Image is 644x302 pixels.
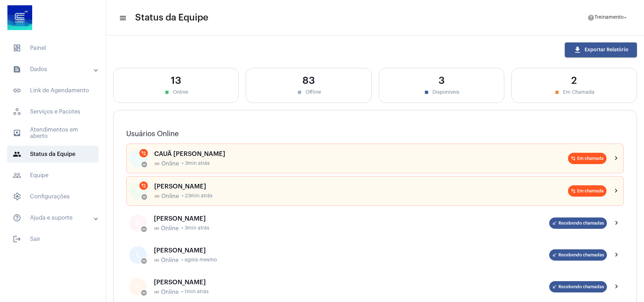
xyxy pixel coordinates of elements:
[7,231,99,248] span: Sair
[143,163,146,166] mat-icon: online_prediction
[4,209,106,226] mat-expansion-panel-header: sidenav iconAjuda e suporte
[13,129,21,137] mat-icon: sidenav icon
[612,187,621,195] mat-icon: chevron_right
[423,89,430,95] mat-icon: stop
[549,217,607,229] mat-chip: Recebendo chamadas
[143,195,146,199] mat-icon: online_prediction
[13,214,21,222] mat-icon: sidenav icon
[296,89,303,95] mat-icon: stop
[129,246,147,264] div: L
[129,150,147,167] div: C
[549,249,607,261] mat-chip: Recebendo chamadas
[129,214,147,232] div: G
[161,257,179,263] span: Online
[154,289,159,295] mat-icon: online_prediction
[154,161,160,167] mat-icon: online_prediction
[613,219,621,227] mat-icon: chevron_right
[568,153,607,164] mat-chip: Em chamada
[181,257,217,263] span: • agora mesmo
[573,47,628,52] span: Exportar Relatório
[386,89,497,95] div: Disponíveis
[13,44,21,52] span: sidenav icon
[552,252,557,257] mat-icon: call_received
[565,42,637,57] button: Exportar Relatório
[154,226,159,231] mat-icon: online_prediction
[154,183,568,190] div: [PERSON_NAME]
[7,103,99,120] span: Serviços e Pacotes
[13,108,21,116] span: sidenav icon
[13,65,94,74] mat-panel-title: Dados
[182,161,210,166] span: • 3min atrás
[622,14,628,21] mat-icon: arrow_drop_down
[13,235,21,243] mat-icon: sidenav icon
[549,281,607,292] mat-chip: Recebendo chamadas
[587,14,594,21] mat-icon: help
[161,289,179,295] span: Online
[142,259,146,263] mat-icon: online_prediction
[13,65,21,74] mat-icon: sidenav icon
[141,183,146,188] mat-icon: phone_in_talk
[7,146,99,163] span: Status da Equipe
[594,15,623,20] span: Treinamento
[573,46,582,54] mat-icon: download
[613,251,621,259] mat-icon: chevron_right
[181,226,209,231] span: • 3min atrás
[142,227,146,231] mat-icon: online_prediction
[612,154,621,163] mat-icon: chevron_right
[6,4,34,32] img: d4669ae0-8c07-2337-4f67-34b0df7f5ae4.jpeg
[571,188,576,193] mat-icon: phone_in_talk
[7,124,99,141] span: Atendimentos em aberto
[583,11,633,25] button: Treinamento
[161,225,179,232] span: Online
[181,289,209,295] span: • 1min atrás
[13,150,21,158] mat-icon: sidenav icon
[13,214,94,222] mat-panel-title: Ajuda e suporte
[121,89,231,95] div: Online
[519,75,630,86] div: 2
[154,279,549,286] div: [PERSON_NAME]
[154,257,159,263] mat-icon: online_prediction
[129,182,147,200] div: T
[13,86,21,95] mat-icon: sidenav icon
[13,192,21,201] span: sidenav icon
[142,291,146,295] mat-icon: online_prediction
[121,75,231,86] div: 13
[7,167,99,184] span: Equipe
[4,61,106,78] mat-expansion-panel-header: sidenav iconDados
[161,193,179,199] span: Online
[154,193,160,199] mat-icon: online_prediction
[164,89,170,95] mat-icon: stop
[568,185,607,197] mat-chip: Em chamada
[135,12,208,23] span: Status da Equipe
[182,193,213,199] span: • 23min atrás
[253,89,364,95] div: Offline
[126,130,624,138] h3: Usuários Online
[519,89,630,95] div: Em Chamada
[13,171,21,180] mat-icon: sidenav icon
[253,75,364,86] div: 83
[141,151,146,156] mat-icon: phone_in_talk
[119,14,126,22] mat-icon: sidenav icon
[154,215,549,222] div: [PERSON_NAME]
[154,150,568,157] div: CAUÃ [PERSON_NAME]
[552,284,557,289] mat-icon: call_received
[613,283,621,291] mat-icon: chevron_right
[552,221,557,226] mat-icon: call_received
[554,89,560,95] mat-icon: stop
[386,75,497,86] div: 3
[129,278,147,296] div: N
[154,247,549,254] div: [PERSON_NAME]
[571,156,576,161] mat-icon: phone_in_talk
[7,82,99,99] span: Link de Agendamento
[7,40,99,57] span: Painel
[161,161,179,167] span: Online
[7,188,99,205] span: Configurações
